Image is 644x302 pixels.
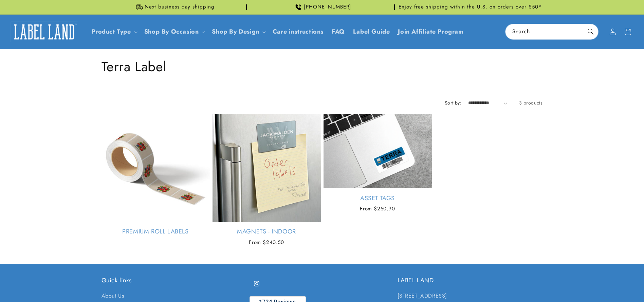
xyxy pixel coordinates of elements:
[398,277,543,284] h2: LABEL LAND
[519,99,543,106] span: 3 products
[145,4,215,11] span: Next business day shipping
[213,228,321,235] a: Magnets - Indoor
[353,28,390,36] span: Label Guide
[269,24,328,40] a: Care instructions
[8,19,81,45] a: Label Land
[102,228,210,235] a: Premium Roll Labels
[324,194,432,202] a: Asset Tags
[394,24,467,40] a: Join Affiliate Program
[398,28,463,36] span: Join Affiliate Program
[328,24,349,40] a: FAQ
[208,24,268,40] summary: Shop By Design
[273,28,324,36] span: Care instructions
[10,21,78,42] img: Label Land
[399,4,542,11] span: Enjoy free shipping within the U.S. on orders over $50*
[102,58,543,75] h1: Terra Label
[88,24,140,40] summary: Product Type
[144,28,199,36] span: Shop By Occasion
[92,27,131,36] a: Product Type
[445,99,461,106] label: Sort by:
[349,24,394,40] a: Label Guide
[212,27,259,36] a: Shop By Design
[583,24,598,39] button: Search
[332,28,345,36] span: FAQ
[140,24,208,40] summary: Shop By Occasion
[102,277,247,284] h2: Quick links
[304,4,351,11] span: [PHONE_NUMBER]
